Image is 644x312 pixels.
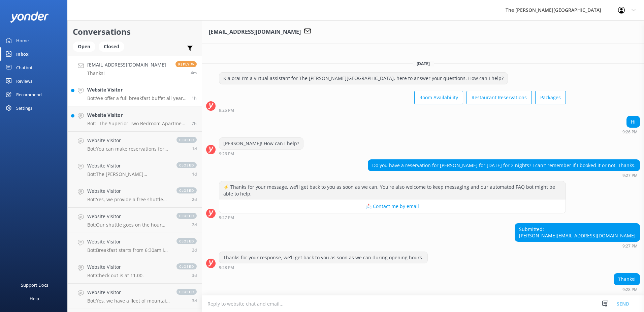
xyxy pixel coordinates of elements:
button: Packages [535,91,566,104]
a: Website VisitorBot:The [PERSON_NAME][GEOGRAPHIC_DATA] offers a variety of holiday packages tailor... [68,157,202,182]
span: Sep 08 2025 07:45pm (UTC +12:00) Pacific/Auckland [192,95,197,101]
div: Sep 08 2025 09:27pm (UTC +12:00) Pacific/Auckland [515,243,640,248]
span: Sep 08 2025 02:12pm (UTC +12:00) Pacific/Auckland [192,121,197,126]
a: Website VisitorBot:Yes, we have a fleet of mountain bikes available for rent, perfect for explori... [68,284,202,309]
h4: Website Visitor [87,111,187,119]
span: Sep 07 2025 11:32am (UTC +12:00) Pacific/Auckland [192,146,197,152]
div: Recommend [16,88,42,101]
strong: 9:27 PM [622,244,638,248]
div: Sep 08 2025 09:26pm (UTC +12:00) Pacific/Auckland [219,108,566,112]
div: Sep 08 2025 09:28pm (UTC +12:00) Pacific/Auckland [219,265,428,270]
a: Website VisitorBot:You can make reservations for the True South Dining Room online at [URL][DOMAI... [68,132,202,157]
p: Bot: You can make reservations for the True South Dining Room online at [URL][DOMAIN_NAME]. For l... [87,146,170,152]
div: Sep 08 2025 09:28pm (UTC +12:00) Pacific/Auckland [614,287,640,292]
div: Chatbot [16,61,33,74]
div: Hi [627,116,640,128]
span: Sep 06 2025 09:40pm (UTC +12:00) Pacific/Auckland [192,171,197,177]
div: Help [30,292,39,305]
h4: Website Visitor [87,213,170,220]
button: Room Availability [414,91,463,104]
div: Submitted: [PERSON_NAME] [515,224,640,241]
p: Bot: Our shuttle goes on the hour from 8:00am, returning at 15 minutes past the hour until 10:15p... [87,222,170,228]
h4: Website Visitor [87,238,170,245]
p: Bot: Yes, we provide a free shuttle service to town. It departs on the hour from 8:00am and retur... [87,197,170,203]
strong: 9:26 PM [219,108,234,112]
strong: 9:28 PM [622,288,638,292]
h4: Website Visitor [87,162,170,170]
p: Bot: Yes, we have a fleet of mountain bikes available for rent, perfect for exploring [GEOGRAPHIC... [87,298,170,304]
a: Website VisitorBot:We offer a full breakfast buffet all year round, except in May and June when w... [68,81,202,106]
a: Website VisitorBot:Check out is at 11.00.closed3d [68,258,202,284]
span: Reply [175,61,197,67]
a: [EMAIL_ADDRESS][DOMAIN_NAME]Thanks!Reply4m [68,56,202,81]
p: Bot: The [PERSON_NAME][GEOGRAPHIC_DATA] offers a variety of holiday packages tailored to differen... [87,171,170,177]
div: Thanks! [614,274,640,285]
span: closed [176,263,197,269]
div: Sep 08 2025 09:27pm (UTC +12:00) Pacific/Auckland [219,215,566,220]
h4: Website Visitor [87,187,170,195]
span: Sep 05 2025 10:38pm (UTC +12:00) Pacific/Auckland [192,247,197,253]
div: Sep 08 2025 09:26pm (UTC +12:00) Pacific/Auckland [219,151,303,156]
a: Website VisitorBot:Yes, we provide a free shuttle service to town. It departs on the hour from 8:... [68,182,202,208]
a: Website VisitorBot:- The Superior Two Bedroom Apartment has 2 bathrooms with walk-in showers. - T... [68,106,202,132]
button: Restaurant Reservations [466,91,532,104]
p: Thanks! [87,70,166,76]
div: Reviews [16,74,32,88]
div: Kia ora! I'm a virtual assistant for The [PERSON_NAME][GEOGRAPHIC_DATA], here to answer your ques... [219,73,508,84]
button: 📩 Contact me by email [219,200,566,213]
a: [EMAIL_ADDRESS][DOMAIN_NAME] [557,232,636,239]
div: Open [73,42,95,52]
strong: 9:26 PM [219,152,234,156]
h4: Website Visitor [87,86,187,94]
div: Do you have a reservation for [PERSON_NAME] for [DATE] for 2 nights? I can't remember if I booked... [368,160,640,171]
div: Closed [99,42,124,52]
div: Home [16,34,29,47]
span: [DATE] [413,61,434,67]
div: ⚡ Thanks for your message, we'll get back to you as soon as we can. You're also welcome to keep m... [219,181,566,199]
strong: 9:27 PM [622,174,638,178]
span: closed [176,162,197,168]
p: Bot: - The Superior Two Bedroom Apartment has 2 bathrooms with walk-in showers. - The Lake View T... [87,121,187,127]
span: closed [176,289,197,295]
div: [PERSON_NAME]! How can I help? [219,138,303,149]
a: Open [73,43,99,50]
div: Sep 08 2025 09:27pm (UTC +12:00) Pacific/Auckland [368,173,640,178]
span: closed [176,137,197,143]
p: Bot: Check out is at 11.00. [87,272,144,279]
h3: [EMAIL_ADDRESS][DOMAIN_NAME] [209,28,301,36]
span: Sep 05 2025 02:49pm (UTC +12:00) Pacific/Auckland [192,272,197,278]
div: Sep 08 2025 09:26pm (UTC +12:00) Pacific/Auckland [622,129,640,134]
p: Bot: Breakfast starts from 6:30am in Summer and Spring and from 7:00am in Autumn and Winter. [87,247,170,253]
div: Inbox [16,47,29,61]
span: closed [176,213,197,219]
span: Sep 06 2025 02:49pm (UTC +12:00) Pacific/Auckland [192,197,197,202]
div: Support Docs [21,278,48,292]
h4: Website Visitor [87,137,170,144]
h2: Conversations [73,25,197,38]
div: Thanks for your response, we'll get back to you as soon as we can during opening hours. [219,252,427,263]
div: Settings [16,101,32,115]
a: Closed [99,43,128,50]
span: Sep 08 2025 09:28pm (UTC +12:00) Pacific/Auckland [191,70,197,76]
span: Sep 05 2025 11:59pm (UTC +12:00) Pacific/Auckland [192,222,197,228]
strong: 9:28 PM [219,266,234,270]
h4: [EMAIL_ADDRESS][DOMAIN_NAME] [87,61,166,69]
a: Website VisitorBot:Our shuttle goes on the hour from 8:00am, returning at 15 minutes past the hou... [68,208,202,233]
span: closed [176,187,197,193]
a: Website VisitorBot:Breakfast starts from 6:30am in Summer and Spring and from 7:00am in Autumn an... [68,233,202,258]
h4: Website Visitor [87,289,170,296]
h4: Website Visitor [87,263,144,271]
strong: 9:26 PM [622,130,638,134]
span: closed [176,238,197,244]
strong: 9:27 PM [219,216,234,220]
img: yonder-white-logo.png [10,11,49,23]
span: Sep 05 2025 11:06am (UTC +12:00) Pacific/Auckland [192,298,197,304]
p: Bot: We offer a full breakfast buffet all year round, except in May and June when we provide cook... [87,95,187,101]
